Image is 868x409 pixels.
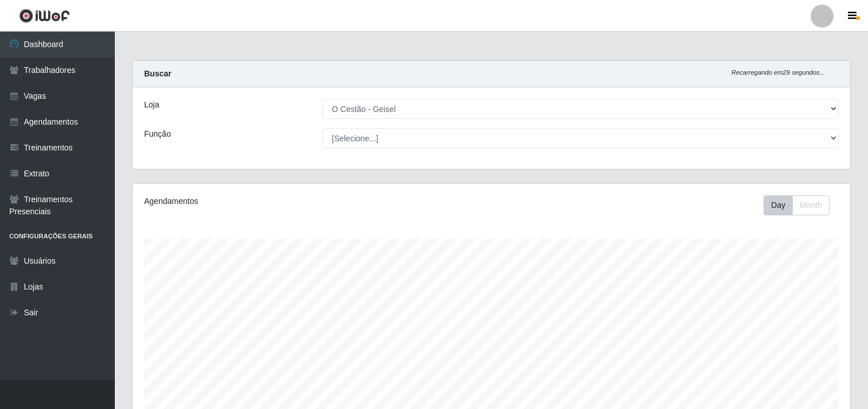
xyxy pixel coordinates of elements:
button: Month [792,195,830,215]
div: First group [764,195,830,215]
button: Day [764,195,793,215]
img: CoreUI Logo [19,9,70,23]
div: Toolbar with button groups [764,195,839,215]
strong: Buscar [144,69,171,78]
label: Loja [144,99,159,111]
div: Agendamentos [144,195,424,207]
label: Função [144,128,171,140]
i: Recarregando em 29 segundos... [731,69,825,76]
